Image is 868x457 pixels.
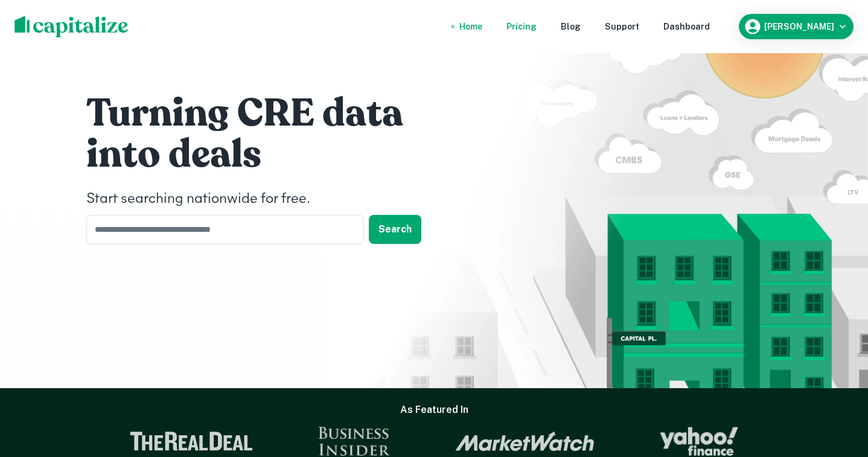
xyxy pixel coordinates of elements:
a: Pricing [506,20,537,33]
a: Blog [561,20,581,33]
button: [PERSON_NAME] [739,14,854,39]
img: Market Watch [455,431,595,452]
h1: Turning CRE data [86,89,448,138]
img: The Real Deal [130,432,253,451]
a: Home [459,20,482,33]
img: Business Insider [318,427,391,456]
h1: into deals [86,130,448,179]
h6: As Featured In [400,403,468,417]
img: capitalize-logo.png [14,16,129,37]
iframe: Chat Widget [808,360,868,418]
a: Dashboard [663,20,710,33]
h6: [PERSON_NAME] [764,22,834,31]
img: Yahoo Finance [660,427,738,456]
h4: Start searching nationwide for free. [86,188,448,210]
button: Search [369,215,421,244]
a: Support [605,20,639,33]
